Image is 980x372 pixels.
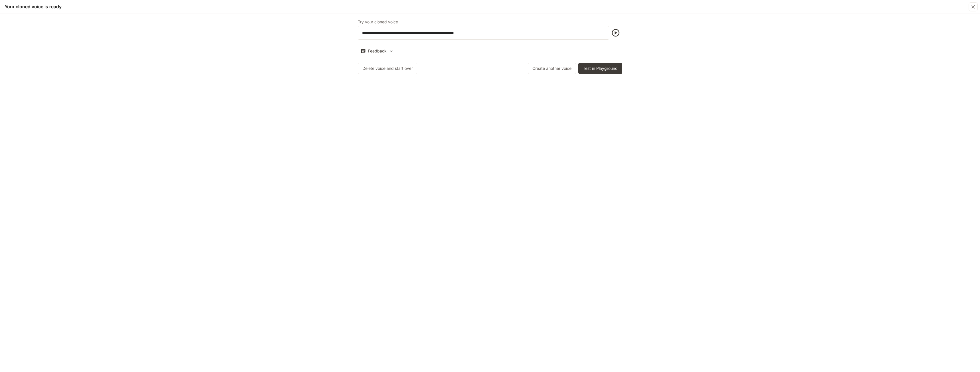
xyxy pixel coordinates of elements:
[528,63,576,74] button: Create another voice
[5,3,62,10] h5: Your cloned voice is ready
[358,20,398,24] p: Try your cloned voice
[578,63,622,74] button: Test in Playground
[358,63,417,74] button: Delete voice and start over
[358,46,397,56] button: Feedback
